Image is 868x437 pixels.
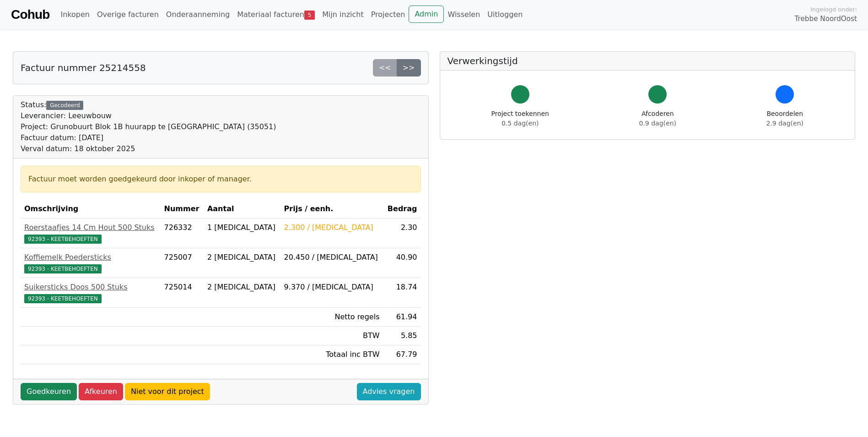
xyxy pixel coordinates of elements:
[161,200,204,218] th: Nummer
[24,282,157,304] a: Suikersticks Doos 500 Stuks92393 - KEETBEHOEFTEN
[447,55,848,66] h5: Verwerkingstijd
[304,11,315,20] span: 5
[383,345,421,364] td: 67.79
[233,5,318,24] a: Materiaal facturen5
[21,132,276,143] div: Factuur datum: [DATE]
[21,110,276,121] div: Leverancier: Leeuwbouw
[21,121,276,132] div: Project: Grunobuurt Blok 1B huurapp te [GEOGRAPHIC_DATA] (35051)
[125,383,210,400] a: Niet voor dit project
[21,143,276,154] div: Verval datum: 18 oktober 2025
[284,282,380,293] div: 9.370 / [MEDICAL_DATA]
[284,252,380,263] div: 20.450 / [MEDICAL_DATA]
[161,248,204,278] td: 725007
[501,120,539,127] span: 0.5 dag(en)
[24,294,102,303] span: 92393 - KEETBEHOEFTEN
[24,252,157,263] div: Koffiemelk Poedersticks
[766,109,803,128] div: Beoordelen
[24,222,157,244] a: Roerstaafjes 14 Cm Hout 500 Stuks92393 - KEETBEHOEFTEN
[162,5,233,24] a: Onderaanneming
[357,383,421,400] a: Advies vragen
[284,222,380,233] div: 2.300 / [MEDICAL_DATA]
[21,99,276,154] div: Status:
[383,308,421,327] td: 61.94
[409,5,444,23] a: Admin
[46,101,83,110] div: Gecodeerd
[207,282,277,293] div: 2 [MEDICAL_DATA]
[766,120,803,127] span: 2.9 dag(en)
[24,252,157,274] a: Koffiemelk Poedersticks92393 - KEETBEHOEFTEN
[93,5,162,24] a: Overige facturen
[280,345,383,364] td: Totaal inc BTW
[639,109,676,128] div: Afcoderen
[397,59,421,76] a: >>
[383,200,421,218] th: Bedrag
[383,248,421,278] td: 40.90
[24,222,157,233] div: Roerstaafjes 14 Cm Hout 500 Stuks
[11,4,49,26] a: Cohub
[204,200,280,218] th: Aantal
[367,5,409,24] a: Projecten
[21,383,77,400] a: Goedkeuren
[491,109,549,128] div: Project toekennen
[207,222,277,233] div: 1 [MEDICAL_DATA]
[484,5,526,24] a: Uitloggen
[318,5,367,24] a: Mijn inzicht
[383,278,421,308] td: 18.74
[280,200,383,218] th: Prijs / eenh.
[161,278,204,308] td: 725014
[24,264,102,273] span: 92393 - KEETBEHOEFTEN
[795,14,857,24] span: Trebbe NoordOost
[207,252,277,263] div: 2 [MEDICAL_DATA]
[639,120,676,127] span: 0.9 dag(en)
[28,174,413,185] div: Factuur moet worden goedgekeurd door inkoper of manager.
[24,235,102,244] span: 92393 - KEETBEHOEFTEN
[444,5,484,24] a: Wisselen
[24,282,157,293] div: Suikersticks Doos 500 Stuks
[161,218,204,248] td: 726332
[280,327,383,345] td: BTW
[21,62,146,73] h5: Factuur nummer 25214558
[810,5,857,14] span: Ingelogd onder:
[57,5,93,24] a: Inkopen
[79,383,123,400] a: Afkeuren
[383,327,421,345] td: 5.85
[383,218,421,248] td: 2.30
[280,308,383,327] td: Netto regels
[21,200,161,218] th: Omschrijving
